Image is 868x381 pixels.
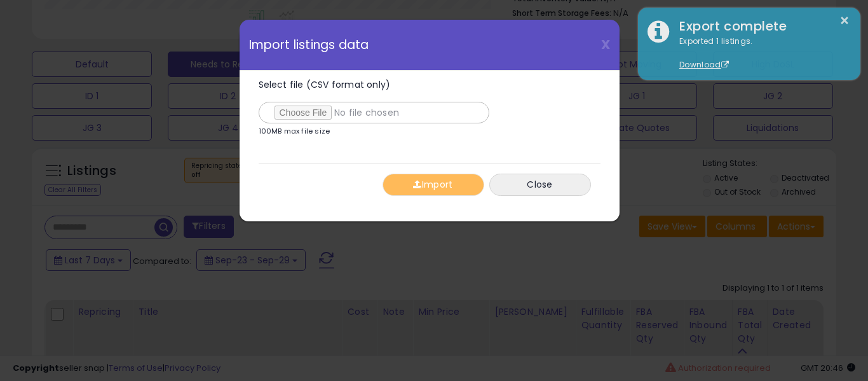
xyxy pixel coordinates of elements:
[259,128,330,135] p: 100MB max file size
[259,78,391,91] span: Select file (CSV format only)
[383,174,484,196] button: Import
[670,17,851,36] div: Export complete
[839,13,850,29] button: ×
[601,36,610,53] span: X
[679,59,729,70] a: Download
[249,39,369,51] span: Import listings data
[489,174,591,196] button: Close
[670,36,851,71] div: Exported 1 listings.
